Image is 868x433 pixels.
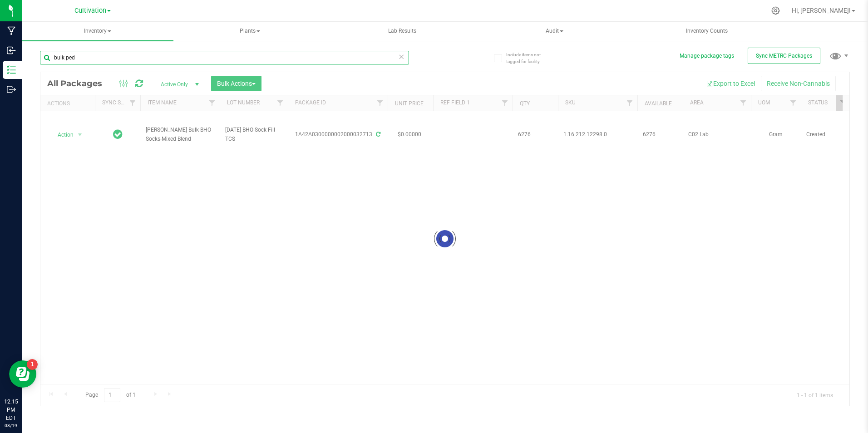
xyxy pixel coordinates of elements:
inline-svg: Outbound [7,85,16,94]
input: Search Package ID, Item Name, SKU, Lot or Part Number... [40,51,409,64]
inline-svg: Manufacturing [7,26,16,35]
p: 08/19 [4,422,18,429]
span: Plants [175,22,325,40]
a: Audit [479,22,631,41]
span: Clear [399,51,405,63]
a: Lab Results [326,22,478,41]
span: Lab Results [376,27,429,35]
span: Include items not tagged for facility [506,51,552,65]
iframe: Resource center [9,360,36,388]
iframe: Resource center unread badge [27,359,38,370]
span: Cultivation [74,7,106,15]
p: 12:15 PM EDT [4,398,18,422]
inline-svg: Inbound [7,46,16,55]
button: Manage package tags [680,52,734,60]
span: Inventory Counts [674,27,740,35]
a: Plants [174,22,326,41]
span: Hi, [PERSON_NAME]! [792,7,851,14]
span: Sync METRC Packages [756,53,812,59]
inline-svg: Inventory [7,65,16,74]
a: Inventory Counts [631,22,783,41]
button: Sync METRC Packages [748,48,820,64]
div: Manage settings [770,6,781,15]
span: Audit [479,22,630,40]
a: Inventory [22,22,173,41]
